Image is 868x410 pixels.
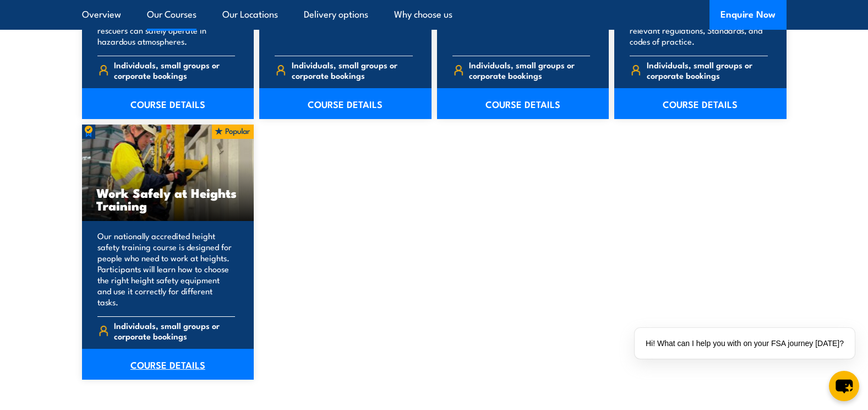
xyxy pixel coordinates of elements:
a: COURSE DETAILS [82,349,254,380]
a: COURSE DETAILS [437,88,609,119]
span: Individuals, small groups or corporate bookings [647,60,768,80]
span: Individuals, small groups or corporate bookings [292,60,413,80]
h3: Work Safely at Heights Training [96,186,240,212]
span: Individuals, small groups or corporate bookings [469,60,590,80]
span: Individuals, small groups or corporate bookings [114,320,235,341]
span: Individuals, small groups or corporate bookings [114,60,235,80]
p: Our nationally accredited height safety training course is designed for people who need to work a... [97,230,236,307]
a: COURSE DETAILS [82,88,254,119]
a: COURSE DETAILS [614,88,787,119]
div: Hi! What can I help you with on your FSA journey [DATE]? [635,328,855,359]
button: chat-button [829,371,859,401]
a: COURSE DETAILS [259,88,432,119]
